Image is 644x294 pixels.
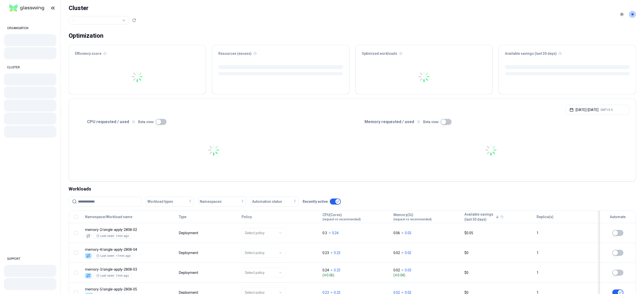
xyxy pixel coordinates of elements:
[464,230,532,235] div: $0.05
[96,234,129,238] div: Last seen: 1min ago
[4,254,56,264] div: SUPPORT
[179,250,199,255] div: Deployment
[423,119,439,124] p: Beta view:
[464,212,499,222] button: Available savings(last 30 days)
[356,45,493,59] div: Optimized workloads
[200,199,222,204] span: Namespaces
[242,214,318,219] div: Policy
[146,197,194,207] button: Workload types
[464,250,532,255] div: $0
[85,227,174,232] p: single-apply-2808-02
[464,270,532,275] div: $0
[537,212,553,222] button: Replica(s)
[332,230,339,235] p: 0.24
[4,23,56,33] div: ORGANISATION
[393,212,432,221] div: Memory(Gi)
[252,199,282,204] span: Automation status
[499,45,636,59] div: Available savings (last 30 days)
[323,268,329,273] p: 0.24
[405,230,411,235] p: 0.03
[303,199,328,204] p: Recently active
[323,212,361,221] div: CPU(Cores)
[323,250,329,255] p: 0.23
[96,274,129,278] div: Last seen: 1min ago
[537,250,595,255] div: 1
[138,119,154,124] p: Beta view:
[393,250,400,255] p: 0.02
[96,254,131,258] div: Last seen: <1min ago
[75,119,352,125] div: CPU requested / used
[352,119,630,125] div: Memory requested / used
[250,197,299,207] button: Automation status
[323,212,361,222] button: CPU(Cores)(request vs recommended)
[537,230,595,235] div: 1
[179,230,199,235] div: Deployment
[179,270,199,275] div: Deployment
[212,45,349,59] div: Resources (excess)
[147,199,173,204] span: Workload types
[85,267,174,272] p: single-apply-2808-03
[334,268,340,273] p: 0.23
[69,4,136,12] h1: Cluster
[323,217,361,221] span: (request vs recommended)
[69,31,103,41] div: Optimization
[85,287,174,292] p: single-apply-2808-05
[69,185,636,192] div: Workloads
[565,105,630,115] button: [DATE]-[DATE]GMT+5.5
[198,197,246,207] button: Namespaces
[393,212,432,222] button: Memory(Gi)(request vs recommended)
[393,230,400,235] p: 0.06
[393,268,400,273] p: 0.02
[7,2,46,14] img: GlassWing
[393,217,432,221] span: (request vs recommended)
[4,62,56,72] div: CLUSTER
[600,108,613,112] span: GMT+5.5
[405,268,411,273] p: 0.03
[69,45,206,59] div: Efficiency score
[393,273,460,278] span: ( 0.04 )
[69,16,129,25] button: Select a value
[323,230,327,235] p: 0.3
[85,247,174,252] p: single-apply-2808-04
[602,214,633,219] div: Automate
[334,250,340,255] p: 0.23
[179,212,186,222] button: Type
[537,270,595,275] div: 1
[405,250,411,255] p: 0.02
[323,273,389,278] span: ( 0.06 )
[85,212,132,222] button: Namespace/Workload name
